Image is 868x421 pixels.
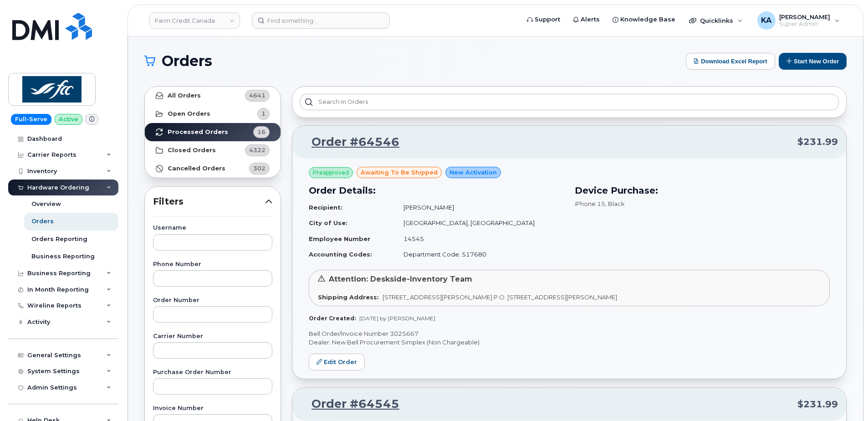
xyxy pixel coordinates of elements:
span: 4322 [249,146,266,154]
span: New Activation [449,168,497,177]
label: Carrier Number [153,334,272,339]
label: Order Number [153,298,272,303]
span: , Black [605,200,625,207]
a: Order #64546 [301,134,399,150]
span: [STREET_ADDRESS][PERSON_NAME] P.O. [STREET_ADDRESS][PERSON_NAME] [383,293,617,301]
td: 14545 [395,231,564,247]
span: $231.99 [797,135,838,149]
span: iPhone 15 [575,200,605,207]
label: Purchase Order Number [153,370,272,375]
span: Preapproved [313,169,349,177]
h3: Order Details: [309,184,564,197]
label: Phone Number [153,262,272,267]
span: Orders [162,54,212,68]
a: Closed Orders4322 [145,141,281,159]
strong: Closed Orders [168,147,216,154]
a: Processed Orders16 [145,123,281,141]
strong: Order Created: [309,315,356,322]
td: [GEOGRAPHIC_DATA], [GEOGRAPHIC_DATA] [395,215,564,231]
span: [DATE] by [PERSON_NAME] [359,315,435,322]
strong: Recipient: [309,204,342,211]
span: 16 [257,128,266,136]
p: Dealer: New Bell Procurement Simplex (Non Chargeable) [309,338,830,347]
span: $231.99 [797,398,838,411]
h3: Device Purchase: [575,184,830,197]
strong: Shipping Address: [318,293,379,301]
span: Filters [153,195,265,208]
button: Download Excel Report [686,53,775,70]
a: All Orders4641 [145,87,281,105]
iframe: Messenger Launcher [828,381,861,414]
strong: Open Orders [168,110,210,118]
td: [PERSON_NAME] [395,200,564,216]
strong: Cancelled Orders [168,165,225,172]
a: Edit Order [309,354,365,370]
strong: Accounting Codes: [309,251,372,258]
strong: City of Use: [309,219,347,226]
strong: Employee Number [309,235,370,242]
button: Start New Order [779,53,847,70]
span: 302 [253,164,266,173]
a: Cancelled Orders302 [145,159,281,178]
p: Bell Order/Invoice Number 3025667 [309,329,830,338]
strong: Processed Orders [168,128,228,136]
span: 4641 [249,91,266,100]
span: 1 [261,109,266,118]
label: Invoice Number [153,406,272,411]
a: Order #64545 [301,396,399,412]
strong: All Orders [168,92,201,99]
span: awaiting to be shipped [361,168,438,177]
label: Username [153,225,272,231]
span: Attention: Deskside-Inventory Team [329,275,472,283]
input: Search in orders [300,94,839,110]
td: Department Code: 517680 [395,246,564,262]
a: Open Orders1 [145,105,281,123]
